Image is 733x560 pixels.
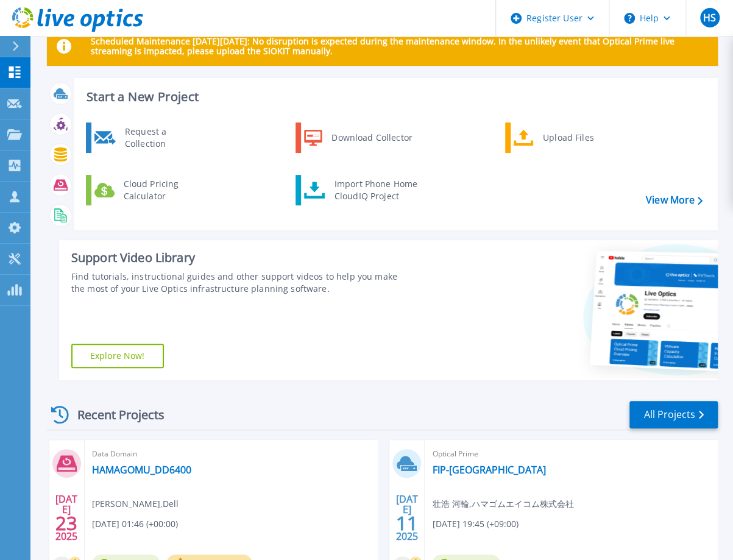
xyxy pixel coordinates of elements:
a: HAMAGOMU_DD6400 [92,464,191,476]
span: 23 [55,518,77,528]
span: 11 [396,518,418,528]
a: View More [646,194,703,206]
a: Explore Now! [71,344,164,368]
span: HS [703,13,716,23]
a: All Projects [629,401,718,428]
a: Request a Collection [86,122,211,153]
span: Data Domain [92,447,370,461]
a: FIP-[GEOGRAPHIC_DATA] [432,464,545,476]
a: Download Collector [296,122,420,153]
span: Optical Prime [432,447,710,461]
p: Scheduled Maintenance [DATE][DATE]: No disruption is expected during the maintenance window. In t... [91,37,708,56]
h3: Start a New Project [87,90,702,104]
a: Cloud Pricing Calculator [86,175,211,205]
div: [DATE] 2025 [395,495,419,540]
span: 壮浩 河輪 , ハマゴムエイコム株式会社 [432,497,573,511]
div: Upload Files [537,126,627,150]
div: [DATE] 2025 [55,495,78,540]
div: Support Video Library [71,250,413,266]
div: Download Collector [325,126,417,150]
span: [DATE] 19:45 (+09:00) [432,517,518,531]
a: Upload Files [505,122,630,153]
div: Find tutorials, instructional guides and other support videos to help you make the most of your L... [71,271,413,295]
div: Import Phone Home CloudIQ Project [328,178,423,202]
span: [PERSON_NAME] , Dell [92,497,179,511]
div: Request a Collection [119,126,208,150]
span: [DATE] 01:46 (+00:00) [92,517,178,531]
div: Cloud Pricing Calculator [118,178,208,202]
div: Recent Projects [47,400,181,430]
